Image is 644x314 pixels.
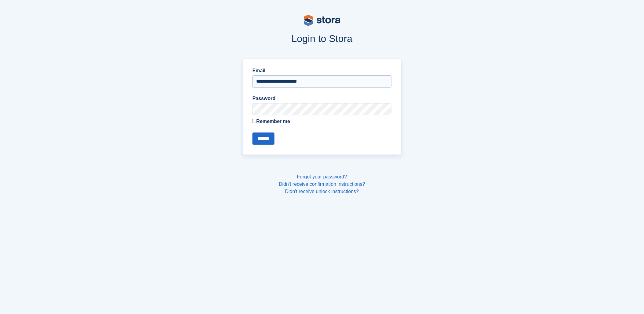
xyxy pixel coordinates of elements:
label: Email [252,67,392,74]
img: stora-logo-53a41332b3708ae10de48c4981b4e9114cc0af31d8433b30ea865607fb682f29.svg [304,15,340,26]
label: Password [252,95,392,102]
a: Didn't receive unlock instructions? [285,189,359,194]
h1: Login to Stora [126,33,518,44]
label: Remember me [252,118,392,125]
input: Remember me [252,119,256,123]
a: Forgot your password? [297,174,347,179]
a: Didn't receive confirmation instructions? [279,181,365,187]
